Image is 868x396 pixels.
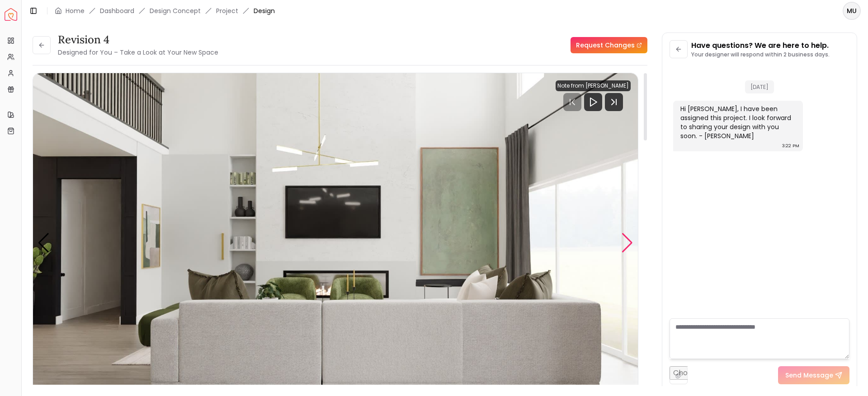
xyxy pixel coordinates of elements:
[38,233,50,253] div: Previous slide
[5,8,17,21] img: Spacejoy Logo
[556,80,631,91] div: Note from [PERSON_NAME]
[100,6,134,15] a: Dashboard
[680,104,794,140] div: Hi [PERSON_NAME], I have been assigned this project. I look forward to sharing your design with y...
[691,40,830,51] p: Have questions? We are here to help.
[571,37,647,53] a: Request Changes
[58,48,218,57] small: Designed for You – Take a Look at Your New Space
[843,2,861,20] button: MU
[844,3,860,19] span: MU
[150,6,201,15] li: Design Concept
[691,51,830,58] p: Your designer will respond within 2 business days.
[782,141,799,150] div: 3:22 PM
[5,8,17,21] a: Spacejoy
[55,6,275,15] nav: breadcrumb
[605,93,623,111] svg: Next Track
[254,6,275,15] span: Design
[216,6,238,15] a: Project
[745,80,774,93] span: [DATE]
[588,97,599,107] svg: Play
[66,6,85,15] a: Home
[58,33,218,47] h3: Revision 4
[621,233,633,253] div: Next slide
